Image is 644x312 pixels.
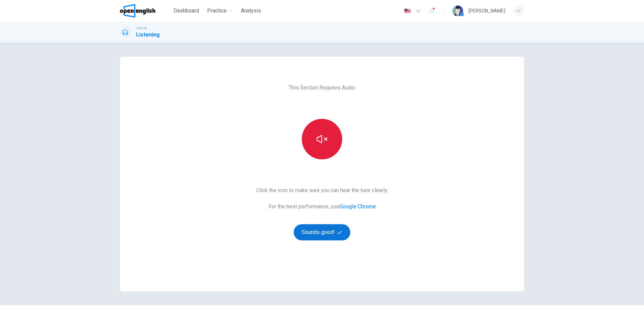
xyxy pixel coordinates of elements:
span: This Section Requires Audio [289,84,355,92]
span: For the best performance, use [256,203,388,211]
h1: Listening [136,31,160,39]
span: Click the icon to make sure you can hear the tune clearly. [256,186,388,194]
span: Analysis [241,7,261,15]
a: OpenEnglish logo [120,4,171,18]
span: TOEFL® [136,26,147,31]
span: Practice [207,7,227,15]
button: Dashboard [171,5,202,17]
div: [PERSON_NAME] [469,7,505,15]
span: Dashboard [173,7,199,15]
a: Google Chrome [340,203,376,210]
button: Practice [204,5,235,17]
img: OpenEnglish logo [120,4,155,18]
button: Analysis [238,5,264,17]
button: Sounds good! [294,224,350,240]
img: Profile picture [452,5,463,16]
img: en [403,8,412,14]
